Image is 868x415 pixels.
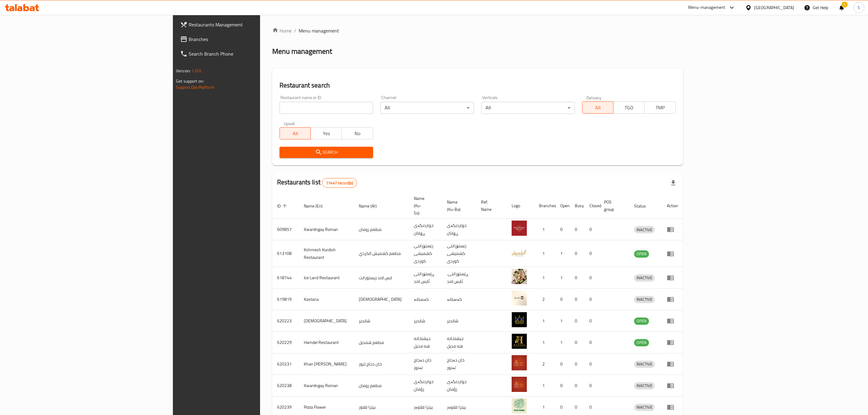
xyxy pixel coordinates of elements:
[409,289,442,310] td: کەستانە
[858,4,860,11] span: S
[754,4,794,11] div: [GEOGRAPHIC_DATA]
[304,202,331,210] span: Name (En)
[409,375,442,396] td: خواردنگەی رؤمان
[555,240,570,267] td: 1
[512,290,527,306] img: Kastana
[313,129,339,138] span: Yes
[299,267,354,289] td: Ice Land Restaurant
[299,27,339,34] span: Menu management
[344,129,370,138] span: No
[512,312,527,327] img: Shandiz
[570,310,585,332] td: 0
[667,360,678,368] div: Menu
[299,332,354,353] td: Hamdel Restaurant
[341,127,373,139] button: No
[409,219,442,240] td: خواردنگەی ڕۆمان
[442,332,476,353] td: جيشتخانه هه مديل
[442,289,476,310] td: کەستانە
[447,198,469,213] span: Name (Ku-Ba)
[507,193,534,219] th: Logo
[613,101,644,114] button: TGO
[555,219,570,240] td: 0
[570,289,585,310] td: 0
[354,310,409,332] td: شانديز
[667,317,678,324] div: Menu
[354,267,409,289] td: ايس لاند ريستورانت
[512,398,527,413] img: Pizza Flower
[667,250,678,257] div: Menu
[284,149,368,156] span: Search
[414,195,435,217] span: Name (Ku-So)
[667,296,678,303] div: Menu
[586,95,602,100] label: Delivery
[354,332,409,353] td: مطعم همديل
[380,102,474,114] div: All
[634,202,654,210] span: Status
[354,219,409,240] td: مطعم رومان
[534,267,555,289] td: 1
[585,240,599,267] td: 0
[644,101,676,114] button: TMP
[667,382,678,389] div: Menu
[634,317,649,324] span: OPEN
[585,219,599,240] td: 0
[175,46,318,61] a: Search Branch Phone
[555,310,570,332] td: 1
[299,240,354,267] td: Kshmesh Kurdish Restaurant
[272,46,332,56] h2: Menu management
[667,403,678,411] div: Menu
[634,296,655,303] span: INACTIVE
[555,375,570,396] td: 0
[299,375,354,396] td: Xwardngay Roman
[616,103,642,112] span: TGO
[570,353,585,375] td: 0
[667,339,678,346] div: Menu
[634,274,655,281] span: INACTIVE
[570,375,585,396] td: 0
[667,274,678,281] div: Menu
[277,178,357,188] h2: Restaurants list
[585,332,599,353] td: 0
[585,267,599,289] td: 0
[534,375,555,396] td: 1
[280,147,373,158] button: Search
[634,317,649,325] div: OPEN
[555,289,570,310] td: 0
[534,332,555,353] td: 1
[634,250,649,258] div: OPEN
[284,121,295,125] label: Upsell
[192,67,201,75] span: 1.0.0
[442,240,476,267] td: رێستۆرانتی کشمیشى كوردى
[570,240,585,267] td: 0
[634,382,655,389] span: INACTIVE
[176,67,191,75] span: Version:
[555,332,570,353] td: 1
[634,382,655,389] div: INACTIVE
[359,202,385,210] span: Name (Ar)
[667,226,678,233] div: Menu
[582,101,613,114] button: All
[534,289,555,310] td: 2
[604,198,622,213] span: POS group
[534,193,555,219] th: Branches
[175,17,318,32] a: Restaurants Management
[409,310,442,332] td: شانديز
[442,310,476,332] td: شانديز
[322,180,357,186] span: 11447 record(s)
[555,267,570,289] td: 1
[512,355,527,370] img: Khan Dejaj Tanoor
[688,4,726,11] div: Menu-management
[534,353,555,375] td: 2
[570,193,585,219] th: Busy
[442,267,476,289] td: .ڕێستۆرانتی ئایس لاند
[555,353,570,375] td: 0
[585,375,599,396] td: 0
[282,129,308,138] span: All
[409,332,442,353] td: جيشتخانه هه مديل
[512,377,527,392] img: Xwardngay Roman
[280,81,676,90] h2: Restaurant search
[634,339,649,346] span: OPEN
